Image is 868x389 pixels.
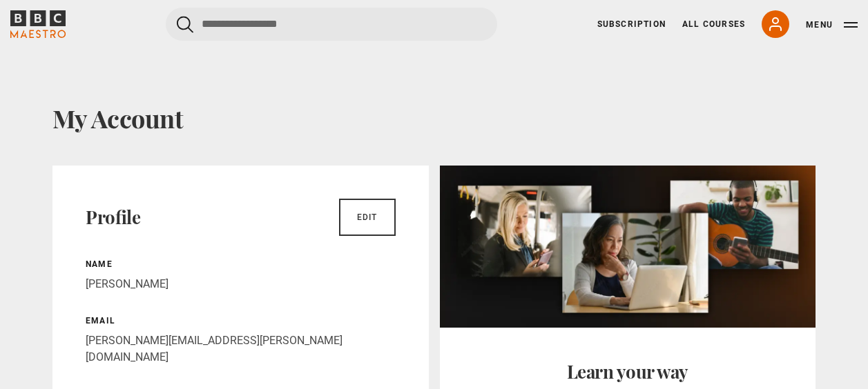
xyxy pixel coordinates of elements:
h1: My Account [52,103,816,132]
h2: Profile [86,206,140,228]
p: [PERSON_NAME] [86,276,396,292]
a: Subscription [597,18,666,30]
svg: BBC Maestro [10,10,66,38]
a: Edit [339,199,396,236]
button: Submit the search query [177,16,193,33]
input: Search [166,8,497,41]
p: Name [86,258,396,270]
h2: Learn your way [473,361,783,383]
p: [PERSON_NAME][EMAIL_ADDRESS][PERSON_NAME][DOMAIN_NAME] [86,332,396,366]
a: All Courses [682,18,745,30]
button: Toggle navigation [806,18,858,32]
p: Email [86,315,396,327]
